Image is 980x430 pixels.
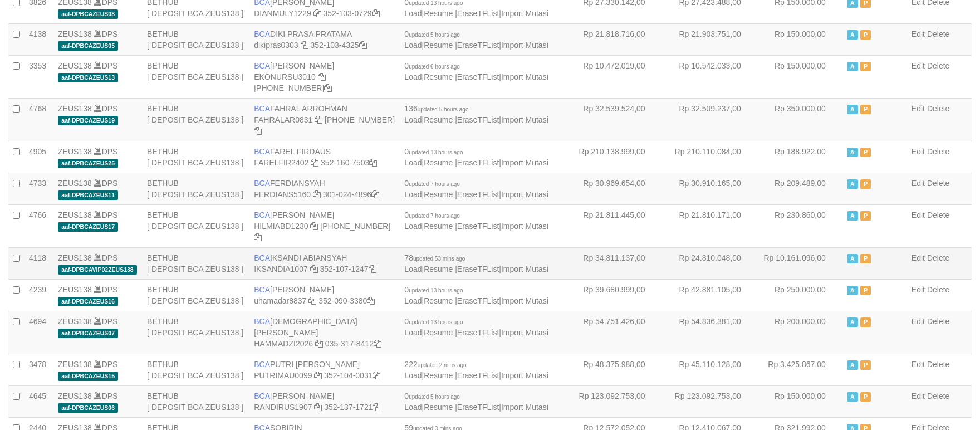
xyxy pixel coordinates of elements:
a: Import Mutasi [501,265,548,273]
span: aaf-DPBCAZEUS06 [58,403,118,413]
a: Copy HILMIABD1230 to clipboard [310,222,318,231]
a: Edit [912,392,925,400]
a: EraseTFList [457,403,499,412]
a: Import Mutasi [501,158,548,167]
a: Load [404,328,422,337]
a: Edit [912,211,925,219]
span: Active [847,30,858,40]
span: | | | [404,211,548,231]
td: 4766 [24,204,53,247]
span: Paused [860,317,871,327]
span: updated 7 hours ago [409,181,460,187]
td: Rp 200.000,00 [758,311,842,354]
td: Rp 350.000,00 [758,98,842,141]
a: Load [404,115,422,124]
span: Paused [860,392,871,402]
a: EraseTFList [457,371,499,380]
span: updated 5 hours ago [418,106,469,113]
span: | | | [404,30,548,50]
td: DPS [53,385,143,417]
td: Rp 150.000,00 [758,385,842,417]
td: DPS [53,279,143,311]
span: BCA [254,179,270,188]
span: updated 53 mins ago [413,256,465,262]
a: Resume [424,72,453,81]
td: Rp 3.425.867,00 [758,354,842,385]
a: Copy uhamadar8837 to clipboard [308,296,316,305]
td: Rp 210.138.999,00 [566,141,662,173]
td: Rp 150.000,00 [758,23,842,55]
td: DPS [53,311,143,354]
a: ZEUS138 [58,285,92,294]
td: Rp 10.472.019,00 [566,55,662,98]
a: ZEUS138 [58,104,92,113]
a: Resume [424,115,453,124]
a: Load [404,72,422,81]
a: Copy 3521071247 to clipboard [369,265,376,273]
td: Rp 30.969.654,00 [566,173,662,204]
span: BCA [254,211,270,219]
td: FAREL FIRDAUS 352-160-7503 [249,141,400,173]
a: FERDIANS5160 [254,190,311,199]
span: updated 13 hours ago [409,287,463,294]
span: Paused [860,360,871,370]
td: BETHUB [ DEPOSIT BCA ZEUS138 ] [143,98,249,141]
span: aaf-DPBCAZEUS19 [58,116,118,125]
a: Import Mutasi [501,222,548,231]
span: | | | [404,392,548,412]
a: Load [404,403,422,412]
a: Resume [424,265,453,273]
span: aaf-DPBCAZEUS15 [58,372,118,381]
a: Delete [927,30,949,38]
span: Paused [860,179,871,189]
span: Paused [860,254,871,263]
span: Active [847,211,858,221]
td: Rp 48.375.988,00 [566,354,662,385]
td: Rp 32.539.524,00 [566,98,662,141]
a: HAMMADZI2026 [254,339,313,348]
a: EraseTFList [457,265,499,273]
span: BCA [254,285,270,294]
span: Active [847,317,858,327]
td: Rp 39.680.999,00 [566,279,662,311]
td: 4645 [24,385,53,417]
a: EraseTFList [457,222,499,231]
a: Delete [927,285,949,294]
td: [PERSON_NAME] [PHONE_NUMBER] [249,55,400,98]
span: BCA [254,392,270,400]
span: aaf-DPBCAZEUS11 [58,190,118,200]
span: aaf-DPBCAVIP02ZEUS138 [58,265,137,275]
a: Resume [424,371,453,380]
span: 0 [404,392,460,400]
a: Edit [912,317,925,326]
a: Resume [424,296,453,305]
a: Load [404,296,422,305]
span: 0 [404,147,463,156]
td: Rp 21.818.716,00 [566,23,662,55]
td: 3353 [24,55,53,98]
a: Copy IKSANDIA1007 to clipboard [310,265,318,273]
a: EraseTFList [457,41,499,50]
span: | | | [404,179,548,199]
a: Copy EKONURSU3010 to clipboard [318,72,326,81]
a: Copy 5665095158 to clipboard [254,126,262,135]
td: BETHUB [ DEPOSIT BCA ZEUS138 ] [143,55,249,98]
a: Edit [912,285,925,294]
td: DIKI PRASA PRATAMA 352-103-4325 [249,23,400,55]
td: DPS [53,247,143,279]
a: Resume [424,158,453,167]
a: ZEUS138 [58,253,92,262]
span: updated 5 hours ago [409,394,460,400]
span: Paused [860,30,871,40]
td: Rp 24.810.048,00 [662,247,758,279]
a: Copy 3520903380 to clipboard [367,296,375,305]
a: Copy FARELFIR2402 to clipboard [311,158,318,167]
a: Import Mutasi [501,296,548,305]
a: Resume [424,190,453,199]
span: aaf-DPBCAZEUS16 [58,297,118,306]
span: BCA [254,253,270,262]
span: aaf-DPBCAZEUS25 [58,159,118,168]
span: Paused [860,148,871,157]
a: Delete [927,317,949,326]
td: Rp 54.836.381,00 [662,311,758,354]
